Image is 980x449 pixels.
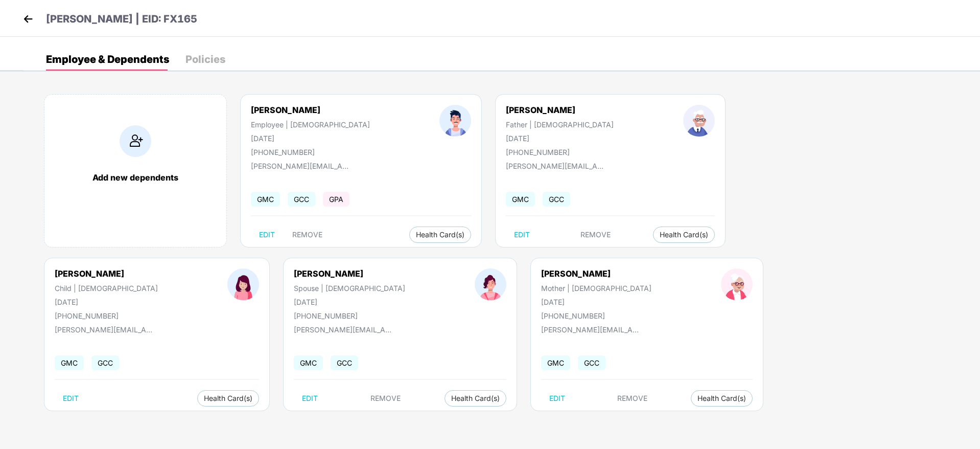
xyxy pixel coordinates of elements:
[439,105,471,137] img: profileImage
[46,11,197,27] p: [PERSON_NAME] | EID: FX165
[251,148,370,156] div: [PHONE_NUMBER]
[697,396,746,401] span: Health Card(s)
[55,298,158,306] div: [DATE]
[294,311,405,320] div: [PHONE_NUMBER]
[55,390,87,407] button: EDIT
[506,120,614,129] div: Father | [DEMOGRAPHIC_DATA]
[506,162,608,170] div: [PERSON_NAME][EMAIL_ADDRESS][DOMAIN_NAME]
[251,162,353,170] div: [PERSON_NAME][EMAIL_ADDRESS][DOMAIN_NAME]
[302,394,318,402] span: EDIT
[120,125,151,157] img: addIcon
[294,284,405,293] div: Spouse | [DEMOGRAPHIC_DATA]
[284,227,331,243] button: REMOVE
[55,355,84,370] span: GMC
[506,227,538,243] button: EDIT
[572,227,619,243] button: REMOVE
[683,105,715,137] img: profileImage
[91,355,119,370] span: GCC
[294,325,396,334] div: [PERSON_NAME][EMAIL_ADDRESS][DOMAIN_NAME]
[185,54,225,64] div: Policies
[541,284,651,293] div: Mother | [DEMOGRAPHIC_DATA]
[506,148,614,156] div: [PHONE_NUMBER]
[292,231,322,239] span: REMOVE
[55,268,158,279] div: [PERSON_NAME]
[227,268,259,300] img: profileImage
[609,390,656,407] button: REMOVE
[653,227,715,243] button: Health Card(s)
[331,355,358,370] span: GCC
[617,394,647,402] span: REMOVE
[20,11,36,27] img: back
[294,298,405,306] div: [DATE]
[55,311,158,320] div: [PHONE_NUMBER]
[362,390,409,407] button: REMOVE
[294,268,405,279] div: [PERSON_NAME]
[445,390,506,407] button: Health Card(s)
[197,390,259,407] button: Health Card(s)
[251,192,280,207] span: GMC
[251,105,370,115] div: [PERSON_NAME]
[506,192,535,207] span: GMC
[294,355,323,370] span: GMC
[580,231,611,239] span: REMOVE
[549,394,565,402] span: EDIT
[578,355,605,370] span: GCC
[475,268,506,300] img: profileImage
[55,284,158,293] div: Child | [DEMOGRAPHIC_DATA]
[55,325,157,334] div: [PERSON_NAME][EMAIL_ADDRESS][DOMAIN_NAME]
[204,396,252,401] span: Health Card(s)
[251,134,370,143] div: [DATE]
[541,355,570,370] span: GMC
[541,311,651,320] div: [PHONE_NUMBER]
[55,172,216,183] div: Add new dependents
[46,54,169,64] div: Employee & Dependents
[323,192,349,207] span: GPA
[514,231,530,239] span: EDIT
[691,390,753,407] button: Health Card(s)
[259,231,275,239] span: EDIT
[506,105,614,115] div: [PERSON_NAME]
[541,390,573,407] button: EDIT
[451,396,500,401] span: Health Card(s)
[506,134,614,143] div: [DATE]
[541,298,651,306] div: [DATE]
[721,268,753,300] img: profileImage
[294,390,326,407] button: EDIT
[416,232,464,237] span: Health Card(s)
[409,227,471,243] button: Health Card(s)
[660,232,708,237] span: Health Card(s)
[541,268,651,279] div: [PERSON_NAME]
[251,120,370,129] div: Employee | [DEMOGRAPHIC_DATA]
[288,192,315,207] span: GCC
[370,394,401,402] span: REMOVE
[541,325,643,334] div: [PERSON_NAME][EMAIL_ADDRESS][DOMAIN_NAME]
[63,394,79,402] span: EDIT
[251,227,283,243] button: EDIT
[543,192,570,207] span: GCC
